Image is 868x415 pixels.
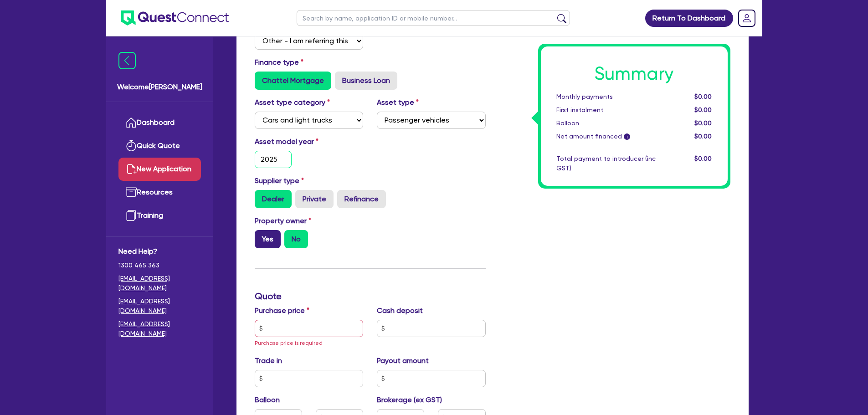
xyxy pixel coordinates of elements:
[694,106,712,113] span: $0.00
[118,181,201,204] a: Resources
[550,118,663,128] div: Balloon
[126,140,137,151] img: quick-quote
[255,97,330,108] label: Asset type category
[694,155,712,162] span: $0.00
[645,10,733,27] a: Return To Dashboard
[295,190,334,208] label: Private
[255,340,323,346] span: Purchase price is required
[297,10,570,26] input: Search by name, application ID or mobile number...
[255,57,303,68] label: Finance type
[118,111,201,134] a: Dashboard
[735,6,759,30] a: Dropdown toggle
[377,97,419,108] label: Asset type
[117,82,202,92] span: Welcome [PERSON_NAME]
[255,230,281,248] label: Yes
[550,154,663,173] div: Total payment to introducer (inc GST)
[126,210,137,221] img: training
[118,158,201,181] a: New Application
[377,395,442,405] label: Brokerage (ex GST)
[118,274,201,293] a: [EMAIL_ADDRESS][DOMAIN_NAME]
[550,105,663,115] div: First instalment
[118,134,201,158] a: Quick Quote
[556,63,712,85] h1: Summary
[118,204,201,227] a: Training
[550,132,663,141] div: Net amount financed
[335,72,397,90] label: Business Loan
[255,215,311,226] label: Property owner
[118,297,201,316] a: [EMAIL_ADDRESS][DOMAIN_NAME]
[118,52,136,69] img: icon-menu-close
[118,261,201,270] span: 1300 465 363
[377,305,423,316] label: Cash deposit
[126,187,137,198] img: resources
[255,175,304,186] label: Supplier type
[550,92,663,102] div: Monthly payments
[126,164,137,174] img: new-application
[255,305,309,316] label: Purchase price
[284,230,308,248] label: No
[694,133,712,140] span: $0.00
[694,119,712,127] span: $0.00
[248,136,370,147] label: Asset model year
[118,319,201,338] a: [EMAIL_ADDRESS][DOMAIN_NAME]
[337,190,386,208] label: Refinance
[121,10,229,26] img: quest-connect-logo-blue
[255,355,282,366] label: Trade in
[694,93,712,100] span: $0.00
[255,72,331,90] label: Chattel Mortgage
[118,246,201,257] span: Need Help?
[255,395,280,405] label: Balloon
[624,134,630,140] span: i
[255,190,292,208] label: Dealer
[255,291,486,302] h3: Quote
[377,355,429,366] label: Payout amount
